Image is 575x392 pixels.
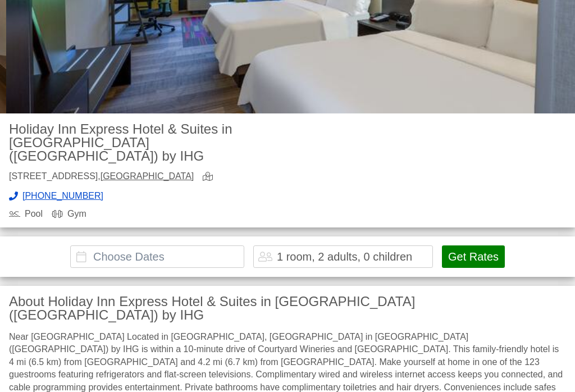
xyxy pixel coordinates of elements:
div: Pool [9,209,43,218]
span: [PHONE_NUMBER] [22,192,103,200]
div: 1 room, 2 adults, 0 children [277,251,412,262]
h3: About Holiday Inn Express Hotel & Suites in [GEOGRAPHIC_DATA] ([GEOGRAPHIC_DATA]) by IHG [9,295,566,322]
input: Choose Dates [70,245,244,268]
div: [STREET_ADDRESS], [9,172,194,183]
a: [GEOGRAPHIC_DATA] [101,171,194,181]
button: Get Rates [442,245,505,268]
div: Gym [52,209,86,218]
h2: Holiday Inn Express Hotel & Suites in [GEOGRAPHIC_DATA] ([GEOGRAPHIC_DATA]) by IHG [9,122,279,163]
a: view map [203,172,217,183]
